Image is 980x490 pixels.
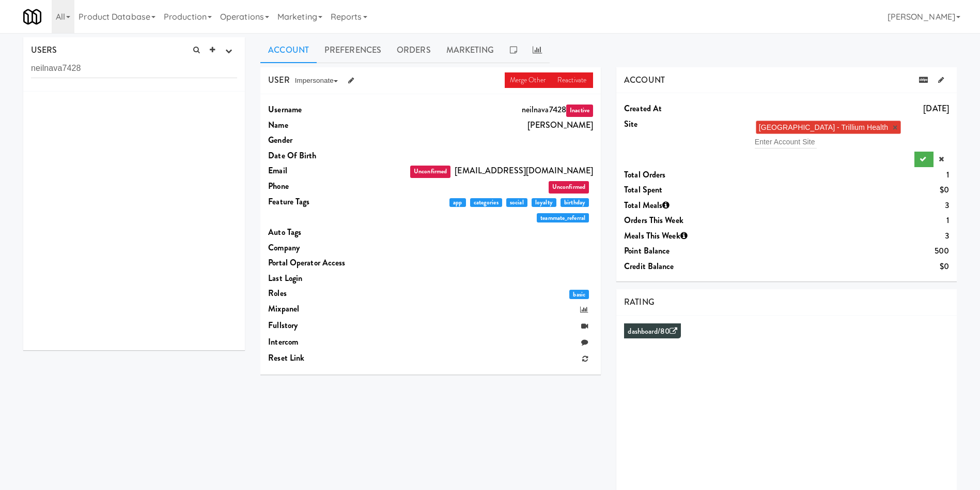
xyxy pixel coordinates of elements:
[754,182,949,198] dd: $0
[754,198,949,213] dd: 3
[389,37,439,63] a: Orders
[31,59,237,78] input: Search user
[754,259,949,274] dd: $0
[268,350,398,366] dt: Reset link
[268,334,398,350] dt: Intercom
[759,123,888,131] span: [GEOGRAPHIC_DATA] - Trillium Health
[31,44,57,56] span: USERS
[561,198,589,207] span: birthday
[449,198,466,207] span: app
[470,198,502,207] span: categories
[268,163,398,179] dt: Email
[290,73,343,88] button: Impersonate
[532,198,556,207] span: loyalty
[624,116,754,132] dt: Site
[624,259,754,274] dt: Credit Balance
[268,179,398,194] dt: Phone
[505,72,552,88] a: Merge Other
[754,213,949,228] dd: 1
[754,101,949,116] dd: [DATE]
[754,167,949,183] dd: 1
[624,243,754,259] dt: Point Balance
[754,119,949,149] div: [GEOGRAPHIC_DATA] - Trillium Health ×
[260,37,317,63] a: Account
[268,286,398,301] dt: Roles
[398,102,593,117] dd: neilnava7428
[624,74,665,86] span: ACCOUNT
[506,198,527,207] span: social
[537,213,589,222] span: teammate_referral
[439,37,502,63] a: Marketing
[268,225,398,240] dt: Auto Tags
[268,74,289,86] span: USER
[268,194,398,210] dt: Feature Tags
[268,271,398,286] dt: Last login
[754,243,949,259] dd: 500
[893,123,897,132] a: ×
[398,117,593,133] dd: [PERSON_NAME]
[566,105,593,117] span: Inactive
[552,72,593,88] a: Reactivate
[624,167,754,183] dt: Total Orders
[268,301,398,317] dt: Mixpanel
[268,102,398,117] dt: Username
[410,166,450,178] span: Unconfirmed
[624,228,754,244] dt: Meals This Week
[398,163,593,179] dd: [EMAIL_ADDRESS][DOMAIN_NAME]
[624,198,754,213] dt: Total Meals
[268,318,398,333] dt: Fullstory
[755,135,817,149] input: Enter Account Site
[268,132,398,148] dt: Gender
[624,101,754,116] dt: Created at
[628,326,677,337] a: dashboard/80
[268,240,398,256] dt: Company
[549,181,589,194] span: Unconfirmed
[317,37,389,63] a: Preferences
[756,121,901,134] li: [GEOGRAPHIC_DATA] - Trillium Health ×
[754,228,949,244] dd: 3
[624,213,754,228] dt: Orders This Week
[624,296,655,308] span: RATING
[624,182,754,198] dt: Total Spent
[268,148,398,164] dt: Date Of Birth
[268,117,398,133] dt: Name
[268,255,398,271] dt: Portal Operator Access
[569,290,589,299] span: basic
[23,8,41,26] img: Micromart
